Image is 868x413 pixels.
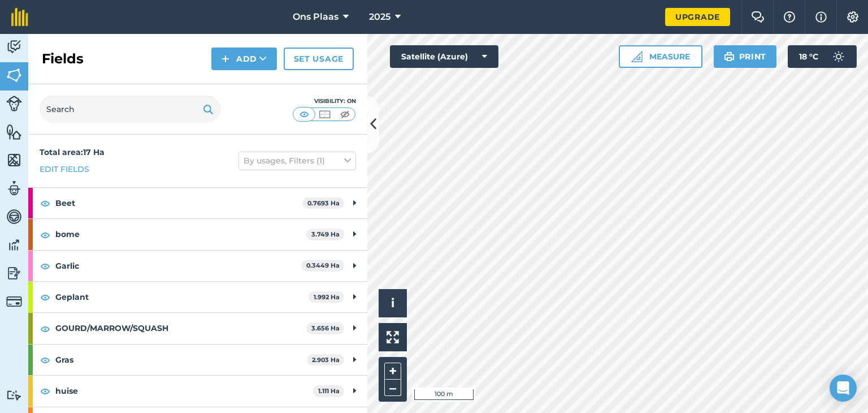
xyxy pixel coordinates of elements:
[222,52,229,66] img: svg+xml;base64,PHN2ZyB4bWxucz0iaHR0cDovL3d3dy53My5vcmcvMjAwMC9zdmciIHdpZHRoPSIxNCIgaGVpZ2h0PSIyNC...
[799,45,818,68] span: 18 ° C
[827,45,850,68] img: svg+xml;base64,PD94bWwgdmVyc2lvbj0iMS4wIiBlbmNvZGluZz0idXRmLTgiPz4KPCEtLSBHZW5lcmF0b3I6IEFkb2JlIE...
[6,123,22,140] img: svg+xml;base64,PHN2ZyB4bWxucz0iaHR0cDovL3d3dy53My5vcmcvMjAwMC9zdmciIHdpZHRoPSI1NiIgaGVpZ2h0PSI2MC...
[6,67,22,84] img: svg+xml;base64,PHN2ZyB4bWxucz0iaHR0cDovL3d3dy53My5vcmcvMjAwMC9zdmciIHdpZHRoPSI1NiIgaGVpZ2h0PSI2MC...
[384,363,401,380] button: +
[238,152,356,170] button: By usages, Filters (1)
[6,180,22,197] img: svg+xml;base64,PD94bWwgdmVyc2lvbj0iMS4wIiBlbmNvZGluZz0idXRmLTgiPz4KPCEtLSBHZW5lcmF0b3I6IEFkb2JlIE...
[40,228,50,242] img: svg+xml;base64,PHN2ZyB4bWxucz0iaHR0cDovL3d3dy53My5vcmcvMjAwMC9zdmciIHdpZHRoPSIxOCIgaGVpZ2h0PSIyNC...
[714,45,777,68] button: Print
[631,51,643,62] img: Ruler icon
[830,375,857,402] div: Open Intercom Messenger
[387,331,399,343] img: Four arrows, one pointing top left, one top right, one bottom right and the last bottom left
[312,356,340,364] strong: 2.903 Ha
[6,236,22,253] img: svg+xml;base64,PD94bWwgdmVyc2lvbj0iMS4wIiBlbmNvZGluZz0idXRmLTgiPz4KPCEtLSBHZW5lcmF0b3I6IEFkb2JlIE...
[783,11,796,23] img: A question mark icon
[724,50,735,63] img: svg+xml;base64,PHN2ZyB4bWxucz0iaHR0cDovL3d3dy53My5vcmcvMjAwMC9zdmciIHdpZHRoPSIxOSIgaGVpZ2h0PSIyNC...
[6,38,22,55] img: svg+xml;base64,PD94bWwgdmVyc2lvbj0iMS4wIiBlbmNvZGluZz0idXRmLTgiPz4KPCEtLSBHZW5lcmF0b3I6IEFkb2JlIE...
[311,230,340,238] strong: 3.749 Ha
[211,48,277,70] button: Add
[40,196,50,210] img: svg+xml;base64,PHN2ZyB4bWxucz0iaHR0cDovL3d3dy53My5vcmcvMjAwMC9zdmciIHdpZHRoPSIxOCIgaGVpZ2h0PSIyNC...
[28,376,367,406] div: huise1.111 Ha
[6,96,22,111] img: svg+xml;base64,PD94bWwgdmVyc2lvbj0iMS4wIiBlbmNvZGluZz0idXRmLTgiPz4KPCEtLSBHZW5lcmF0b3I6IEFkb2JlIE...
[379,289,407,317] button: i
[338,109,352,120] img: svg+xml;base64,PHN2ZyB4bWxucz0iaHR0cDovL3d3dy53My5vcmcvMjAwMC9zdmciIHdpZHRoPSI1MCIgaGVpZ2h0PSI0MC...
[42,50,84,68] h2: Fields
[369,10,390,24] span: 2025
[306,261,340,269] strong: 0.3449 Ha
[55,219,306,249] strong: bome
[6,265,22,282] img: svg+xml;base64,PD94bWwgdmVyc2lvbj0iMS4wIiBlbmNvZGluZz0idXRmLTgiPz4KPCEtLSBHZW5lcmF0b3I6IEFkb2JlIE...
[293,10,338,24] span: Ons Plaas
[28,219,367,249] div: bome3.749 Ha
[6,390,22,401] img: svg+xml;base64,PD94bWwgdmVyc2lvbj0iMS4wIiBlbmNvZGluZz0idXRmLTgiPz4KPCEtLSBHZW5lcmF0b3I6IEFkb2JlIE...
[40,163,89,175] a: Edit fields
[6,152,22,169] img: svg+xml;base64,PHN2ZyB4bWxucz0iaHR0cDovL3d3dy53My5vcmcvMjAwMC9zdmciIHdpZHRoPSI1NiIgaGVpZ2h0PSI2MC...
[40,96,220,123] input: Search
[28,345,367,375] div: Gras2.903 Ha
[751,11,765,23] img: Two speech bubbles overlapping with the left bubble in the forefront
[40,259,50,273] img: svg+xml;base64,PHN2ZyB4bWxucz0iaHR0cDovL3d3dy53My5vcmcvMjAwMC9zdmciIHdpZHRoPSIxOCIgaGVpZ2h0PSIyNC...
[28,251,367,281] div: Garlic0.3449 Ha
[665,8,730,26] a: Upgrade
[40,290,50,304] img: svg+xml;base64,PHN2ZyB4bWxucz0iaHR0cDovL3d3dy53My5vcmcvMjAwMC9zdmciIHdpZHRoPSIxOCIgaGVpZ2h0PSIyNC...
[314,293,340,301] strong: 1.992 Ha
[28,282,367,312] div: Geplant1.992 Ha
[297,109,311,120] img: svg+xml;base64,PHN2ZyB4bWxucz0iaHR0cDovL3d3dy53My5vcmcvMjAwMC9zdmciIHdpZHRoPSI1MCIgaGVpZ2h0PSI0MC...
[40,322,50,335] img: svg+xml;base64,PHN2ZyB4bWxucz0iaHR0cDovL3d3dy53My5vcmcvMjAwMC9zdmciIHdpZHRoPSIxOCIgaGVpZ2h0PSIyNC...
[55,376,313,406] strong: huise
[40,147,105,157] strong: Total area : 17 Ha
[28,313,367,343] div: GOURD/MARROW/SQUASH3.656 Ha
[6,208,22,225] img: svg+xml;base64,PD94bWwgdmVyc2lvbj0iMS4wIiBlbmNvZGluZz0idXRmLTgiPz4KPCEtLSBHZW5lcmF0b3I6IEFkb2JlIE...
[390,45,498,68] button: Satellite (Azure)
[318,387,340,395] strong: 1.111 Ha
[40,384,50,398] img: svg+xml;base64,PHN2ZyB4bWxucz0iaHR0cDovL3d3dy53My5vcmcvMjAwMC9zdmciIHdpZHRoPSIxOCIgaGVpZ2h0PSIyNC...
[293,97,356,106] div: Visibility: On
[311,324,340,332] strong: 3.656 Ha
[11,8,28,26] img: fieldmargin Logo
[6,294,22,309] img: svg+xml;base64,PD94bWwgdmVyc2lvbj0iMS4wIiBlbmNvZGluZz0idXRmLTgiPz4KPCEtLSBHZW5lcmF0b3I6IEFkb2JlIE...
[55,345,307,375] strong: Gras
[55,188,302,218] strong: Beet
[284,48,354,70] a: Set usage
[391,296,394,310] span: i
[55,313,306,343] strong: GOURD/MARROW/SQUASH
[318,109,332,120] img: svg+xml;base64,PHN2ZyB4bWxucz0iaHR0cDovL3d3dy53My5vcmcvMjAwMC9zdmciIHdpZHRoPSI1MCIgaGVpZ2h0PSI0MC...
[55,251,301,281] strong: Garlic
[815,10,827,24] img: svg+xml;base64,PHN2ZyB4bWxucz0iaHR0cDovL3d3dy53My5vcmcvMjAwMC9zdmciIHdpZHRoPSIxNyIgaGVpZ2h0PSIxNy...
[40,353,50,367] img: svg+xml;base64,PHN2ZyB4bWxucz0iaHR0cDovL3d3dy53My5vcmcvMjAwMC9zdmciIHdpZHRoPSIxOCIgaGVpZ2h0PSIyNC...
[619,45,702,68] button: Measure
[307,199,340,207] strong: 0.7693 Ha
[55,282,309,312] strong: Geplant
[203,102,214,116] img: svg+xml;base64,PHN2ZyB4bWxucz0iaHR0cDovL3d3dy53My5vcmcvMjAwMC9zdmciIHdpZHRoPSIxOSIgaGVpZ2h0PSIyNC...
[788,45,857,68] button: 18 °C
[28,188,367,218] div: Beet0.7693 Ha
[384,380,401,396] button: –
[846,11,860,23] img: A cog icon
